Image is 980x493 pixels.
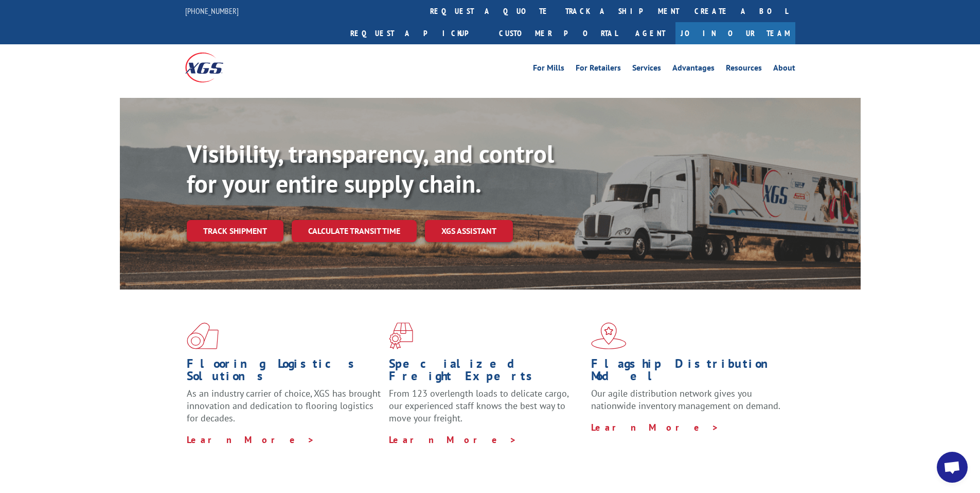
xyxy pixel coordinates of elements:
[591,358,786,387] h1: Flagship Distribution Model
[187,220,283,242] a: Track shipment
[591,387,780,412] span: Our agile distribution network gives you nationwide inventory management on demand.
[187,387,381,424] span: As an industry carrier of choice, XGS has brought innovation and dedication to flooring logistics...
[389,387,583,433] p: From 123 overlength loads to delicate cargo, our experienced staff knows the best way to move you...
[672,64,715,75] a: Advantages
[533,64,564,75] a: For Mills
[389,322,413,349] img: xgs-icon-focused-on-flooring-red
[343,22,491,44] a: Request a pickup
[625,22,675,44] a: Agent
[675,22,795,44] a: Join Our Team
[591,421,719,433] a: Learn More >
[389,358,583,387] h1: Specialized Freight Experts
[937,452,968,483] div: Open chat
[773,64,795,75] a: About
[389,434,517,446] a: Learn More >
[187,138,554,199] b: Visibility, transparency, and control for your entire supply chain.
[292,220,417,242] a: Calculate transit time
[187,358,381,387] h1: Flooring Logistics Solutions
[632,64,661,75] a: Services
[187,322,219,349] img: xgs-icon-total-supply-chain-intelligence-red
[185,6,239,16] a: [PHONE_NUMBER]
[491,22,625,44] a: Customer Portal
[425,220,513,242] a: XGS ASSISTANT
[187,434,315,446] a: Learn More >
[726,64,762,75] a: Resources
[591,322,627,349] img: xgs-icon-flagship-distribution-model-red
[576,64,621,75] a: For Retailers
